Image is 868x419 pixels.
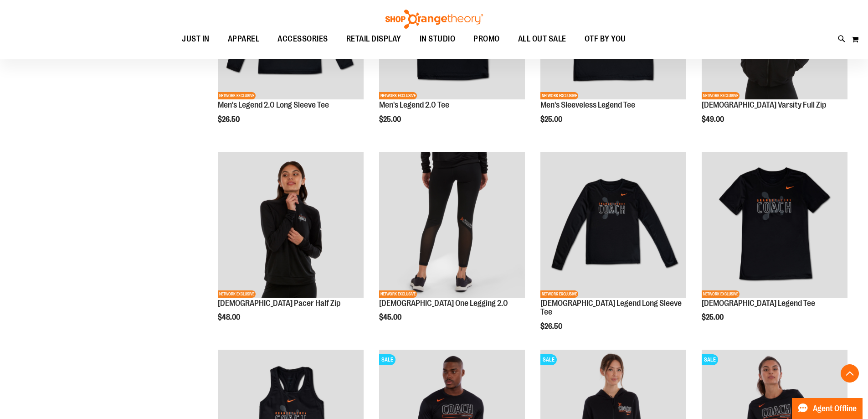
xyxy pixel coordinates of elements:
a: [DEMOGRAPHIC_DATA] Legend Long Sleeve Tee [540,299,682,317]
span: NETWORK EXCLUSIVE [540,290,578,298]
span: NETWORK EXCLUSIVE [218,290,256,298]
span: NETWORK EXCLUSIVE [379,290,417,298]
a: Men's Sleeveless Legend Tee [540,100,635,109]
span: ALL OUT SALE [518,29,566,49]
span: OTF BY YOU [585,29,626,49]
a: OTF Ladies Coach FA23 Legend SS Tee - Black primary imageNETWORK EXCLUSIVE [702,152,847,299]
a: [DEMOGRAPHIC_DATA] One Legging 2.0 [379,299,508,308]
div: product [375,147,529,345]
a: Men's Legend 2.0 Long Sleeve Tee [218,100,329,109]
div: product [697,147,852,345]
span: $45.00 [379,313,403,321]
a: [DEMOGRAPHIC_DATA] Legend Tee [702,299,815,308]
div: product [213,147,368,345]
span: ACCESSORIES [277,29,328,49]
span: SALE [702,354,718,365]
button: Agent Offline [792,398,863,419]
span: IN STUDIO [420,29,456,49]
span: NETWORK EXCLUSIVE [218,92,256,99]
a: [DEMOGRAPHIC_DATA] Pacer Half Zip [218,299,340,308]
span: $25.00 [540,115,564,124]
span: APPAREL [228,29,260,49]
a: Men's Legend 2.0 Tee [379,100,449,109]
img: OTF Ladies Coach FA23 Legend SS Tee - Black primary image [702,152,847,298]
span: $48.00 [218,313,241,321]
span: NETWORK EXCLUSIVE [540,92,578,99]
span: PROMO [473,29,500,49]
img: OTF Ladies Coach FA23 Pacer Half Zip - Black primary image [218,152,364,298]
span: NETWORK EXCLUSIVE [702,290,740,298]
a: OTF Ladies Coach FA23 Legend LS Tee - Black primary imageNETWORK EXCLUSIVE [540,152,686,299]
span: NETWORK EXCLUSIVE [702,92,740,99]
img: Shop Orangetheory [384,10,484,29]
span: SALE [379,354,395,365]
img: OTF Ladies Coach FA23 Legend LS Tee - Black primary image [540,152,686,298]
span: NETWORK EXCLUSIVE [379,92,417,99]
span: $26.50 [540,322,564,331]
img: OTF Ladies Coach FA23 One Legging 2.0 - Black primary image [379,152,525,298]
span: $26.50 [218,115,241,124]
span: $25.00 [702,313,725,321]
div: product [536,147,691,354]
a: OTF Ladies Coach FA23 Pacer Half Zip - Black primary imageNETWORK EXCLUSIVE [218,152,364,299]
a: [DEMOGRAPHIC_DATA] Varsity Full Zip [702,100,826,109]
span: $49.00 [702,115,725,124]
span: RETAIL DISPLAY [346,29,401,49]
a: OTF Ladies Coach FA23 One Legging 2.0 - Black primary imageNETWORK EXCLUSIVE [379,152,525,299]
span: JUST IN [182,29,210,49]
button: Back To Top [841,364,859,383]
span: Agent Offline [813,404,857,413]
span: SALE [540,354,557,365]
span: $25.00 [379,115,402,124]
